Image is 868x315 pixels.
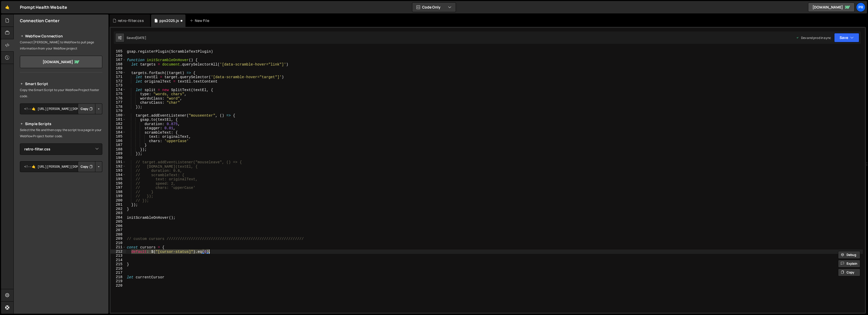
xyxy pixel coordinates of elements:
div: 207 [111,228,126,232]
div: New File [190,18,211,23]
div: 174 [111,88,126,92]
div: 168 [111,62,126,67]
button: Code Only [412,3,456,12]
div: 172 [111,79,126,84]
div: 215 [111,262,126,266]
a: Pr [856,3,865,12]
h2: Connection Center [20,18,59,23]
div: 189 [111,151,126,156]
div: 206 [111,224,126,228]
div: 178 [111,105,126,109]
div: 219 [111,279,126,284]
iframe: YouTube video player [20,181,103,227]
div: 182 [111,122,126,126]
div: 188 [111,147,126,152]
div: 180 [111,113,126,118]
div: 216 [111,266,126,271]
div: 198 [111,190,126,194]
div: retro-filter.css [118,18,144,23]
div: Button group with nested dropdown [78,161,102,172]
div: 173 [111,83,126,88]
p: Copy the Smart Script to your Webflow Project footer code. [20,87,102,99]
div: 192 [111,164,126,169]
div: 183 [111,126,126,130]
div: 220 [111,284,126,288]
div: Button group with nested dropdown [78,103,102,114]
div: Prompt Health Website [20,4,67,10]
div: 201 [111,203,126,207]
p: Select the file and then copy the script to a page in your Webflow Project footer code. [20,127,102,139]
div: 187 [111,143,126,147]
div: 179 [111,109,126,113]
div: 203 [111,211,126,215]
div: 195 [111,177,126,181]
div: 170 [111,71,126,75]
button: Copy [78,161,95,172]
div: 214 [111,258,126,262]
div: 171 [111,75,126,79]
div: 196 [111,181,126,186]
div: 177 [111,100,126,105]
div: 191 [111,160,126,164]
iframe: YouTube video player [20,230,103,277]
a: [DOMAIN_NAME] [20,56,102,68]
div: 200 [111,198,126,203]
div: 204 [111,215,126,220]
button: Copy [78,103,95,114]
div: 190 [111,156,126,160]
a: 🤙 [1,1,14,13]
div: 175 [111,92,126,96]
textarea: <!--🤙 [URL][PERSON_NAME][DOMAIN_NAME]> <script>document.addEventListener("DOMContentLoaded", func... [20,103,102,114]
div: 167 [111,58,126,62]
div: 202 [111,207,126,211]
div: pps2025.js [159,18,179,23]
div: [DATE] [136,36,146,40]
div: 185 [111,134,126,139]
div: 217 [111,271,126,275]
div: 169 [111,66,126,71]
div: 210 [111,241,126,245]
div: 209 [111,237,126,241]
h2: Smart Script [20,81,102,87]
div: 186 [111,139,126,143]
div: Dev and prod in sync [796,36,831,40]
div: 208 [111,232,126,237]
div: 197 [111,185,126,190]
div: 218 [111,275,126,279]
div: 212 [111,249,126,254]
div: 165 [111,49,126,54]
div: 181 [111,117,126,122]
div: 205 [111,220,126,224]
textarea: <!--🤙 [URL][PERSON_NAME][DOMAIN_NAME]> <script>document.addEventListener("DOMContentLoaded", func... [20,161,102,172]
div: 199 [111,194,126,198]
div: 213 [111,254,126,258]
a: [DOMAIN_NAME] [808,3,855,12]
h2: Simple Scripts [20,121,102,127]
h2: Webflow Connection [20,33,102,39]
div: 193 [111,168,126,173]
p: Connect [PERSON_NAME] to Webflow to pull page information from your Webflow project [20,39,102,52]
div: 176 [111,96,126,101]
button: Debug [838,251,860,259]
div: 184 [111,130,126,135]
button: Save [834,33,859,42]
div: 194 [111,173,126,177]
button: Explain [838,260,860,268]
div: Saved [127,36,146,40]
button: Copy [838,269,860,276]
div: 166 [111,54,126,58]
div: 211 [111,245,126,249]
